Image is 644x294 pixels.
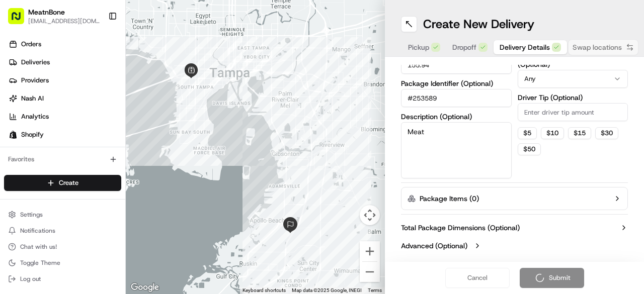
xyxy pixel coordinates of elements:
[518,127,537,139] button: $5
[4,151,121,167] div: Favorites
[20,275,41,283] span: Log out
[4,54,125,70] a: Deliveries
[109,156,113,164] span: •
[401,122,512,178] textarea: Meat
[595,127,618,139] button: $30
[21,40,41,49] span: Orders
[4,240,121,254] button: Chat with us!
[100,220,122,227] span: Pylon
[518,94,628,101] label: Driver Tip (Optional)
[20,211,43,219] span: Settings
[4,175,121,191] button: Create
[20,227,55,235] span: Notifications
[4,256,121,270] button: Toggle Theme
[20,156,28,164] img: 1736555255976-a54dd68f-1ca7-489b-9aae-adbdc363a1c4
[360,262,380,282] button: Zoom out
[10,96,28,114] img: 1736555255976-a54dd68f-1ca7-489b-9aae-adbdc363a1c4
[109,183,113,191] span: •
[401,241,467,251] label: Advanced (Optional)
[4,208,121,222] button: Settings
[401,89,512,107] input: Enter package identifier
[368,287,382,293] a: Terms (opens in new tab)
[401,80,512,87] label: Package Identifier (Optional)
[4,36,125,52] a: Orders
[4,72,125,88] a: Providers
[45,106,138,114] div: We're available if you need us!
[360,241,380,261] button: Zoom in
[4,127,125,143] a: Shopify
[59,178,78,187] span: Create
[401,113,512,120] label: Description (Optional)
[401,56,512,74] input: Enter package value
[10,131,67,139] div: Past conversations
[500,42,550,52] span: Delivery Details
[10,40,183,56] p: Welcome 👋
[31,183,107,191] span: Wisdom [PERSON_NAME]
[21,94,44,103] span: Nash AI
[20,183,28,191] img: 1736555255976-a54dd68f-1ca7-489b-9aae-adbdc363a1c4
[10,173,26,193] img: Wisdom Oko
[28,17,100,25] button: [EMAIL_ADDRESS][DOMAIN_NAME]
[4,272,121,286] button: Log out
[401,241,628,251] button: Advanced (Optional)
[292,287,362,293] span: Map data ©2025 Google, INEGI
[4,224,121,238] button: Notifications
[10,10,30,30] img: Nash
[4,90,125,107] a: Nash AI
[452,42,476,52] span: Dropoff
[243,287,286,294] button: Keyboard shortcuts
[28,7,65,17] button: MeatnBone
[171,99,183,111] button: Start new chat
[21,112,49,121] span: Analytics
[31,156,107,164] span: Wisdom [PERSON_NAME]
[45,96,165,106] div: Start new chat
[20,243,57,251] span: Chat with us!
[71,219,122,227] a: Powered byPylon
[9,131,17,139] img: Shopify logo
[518,143,541,155] button: $50
[360,205,380,225] button: Map camera controls
[4,4,104,28] button: MeatnBone[EMAIL_ADDRESS][DOMAIN_NAME]
[21,130,44,139] span: Shopify
[21,58,50,67] span: Deliveries
[423,16,534,32] h1: Create New Delivery
[518,103,628,121] input: Enter driver tip amount
[420,193,479,204] label: Package Items ( 0 )
[401,223,628,233] button: Total Package Dimensions (Optional)
[10,146,26,166] img: Wisdom Oko
[128,281,162,294] img: Google
[115,156,135,164] span: [DATE]
[21,96,39,114] img: 1724597045416-56b7ee45-8013-43a0-a6f9-03cb97ddad50
[518,54,628,68] label: Minimum Vehicle Size (Optional)
[115,183,135,191] span: [DATE]
[156,129,183,141] button: See all
[401,187,628,210] button: Package Items (0)
[401,223,520,233] label: Total Package Dimensions (Optional)
[568,127,591,139] button: $15
[408,42,429,52] span: Pickup
[20,259,60,267] span: Toggle Theme
[541,127,564,139] button: $10
[21,76,49,85] span: Providers
[128,281,162,294] a: Open this area in Google Maps (opens a new window)
[26,65,166,75] input: Clear
[4,109,125,125] a: Analytics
